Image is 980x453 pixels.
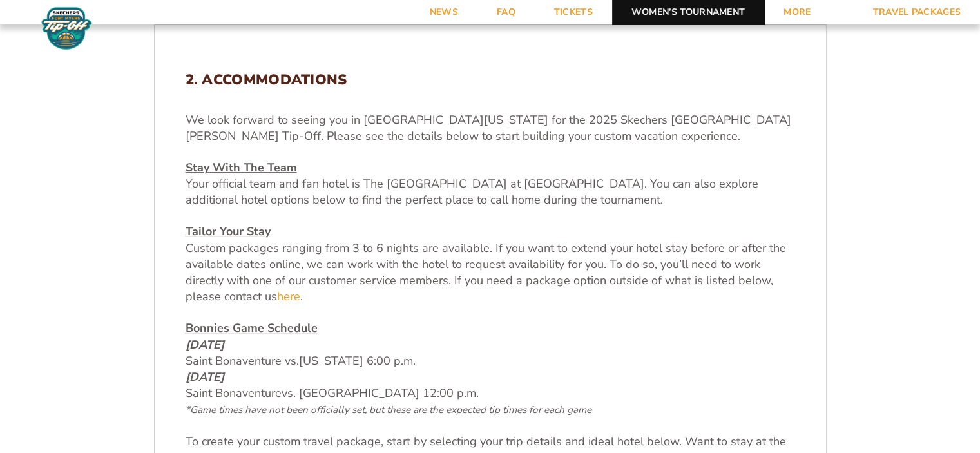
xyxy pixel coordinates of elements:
[186,224,271,239] u: Tailor Your Stay
[39,6,95,50] img: Fort Myers Tip-Off
[186,72,795,88] h2: 2. Accommodations
[299,353,416,369] span: [US_STATE] 6:00 p.m.
[186,160,795,209] p: Your official team and fan hotel is The [GEOGRAPHIC_DATA] at [GEOGRAPHIC_DATA]. You can also expl...
[186,160,297,175] u: Stay With The Team
[285,353,299,369] span: vs.
[186,320,795,418] p: Saint Bonaventure Saint Bonaventure
[186,403,591,416] span: *Game times have not been officially set, but these are the expected tip times for each game
[186,337,224,352] em: [DATE]
[186,224,795,305] p: Custom packages ranging from 3 to 6 nights are available. If you want to extend your hotel stay b...
[277,289,300,305] a: here
[186,385,591,417] span: [GEOGRAPHIC_DATA] 12:00 p.m.
[186,112,795,144] p: We look forward to seeing you in [GEOGRAPHIC_DATA][US_STATE] for the 2025 Skechers [GEOGRAPHIC_DA...
[186,369,224,385] em: [DATE]
[186,320,318,336] u: Bonnies Game Schedule
[282,385,296,401] span: vs.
